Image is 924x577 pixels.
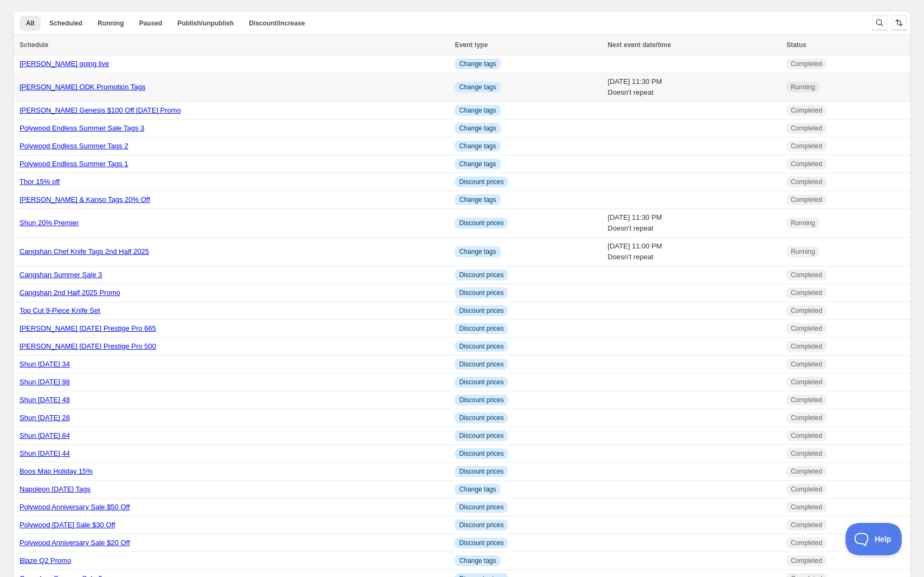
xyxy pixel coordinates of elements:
[20,41,48,49] span: Schedule
[459,271,503,279] span: Discount prices
[459,503,503,512] span: Discount prices
[459,485,496,494] span: Change tags
[20,83,145,91] a: [PERSON_NAME] ODK Promotion Tags
[20,289,120,297] a: Cangshan 2nd Half 2025 Promo
[20,306,100,314] a: Top Cut 9-Piece Knife Set
[20,503,130,511] a: Polywood Anniversary Sale $50 Off
[49,19,82,28] span: Scheduled
[786,41,806,49] span: Status
[891,15,907,30] button: Sort the results
[459,360,503,369] span: Discount prices
[791,378,822,386] span: Completed
[459,289,503,297] span: Discount prices
[791,106,822,115] span: Completed
[791,83,815,91] span: Running
[20,467,93,475] a: Boos Map Holiday 15%
[20,414,70,422] a: Shun [DATE] 28
[459,124,496,133] span: Change tags
[20,378,70,386] a: Shun [DATE] 98
[791,360,822,369] span: Completed
[20,521,115,529] a: Polywood [DATE] Sale $30 Off
[459,539,503,547] span: Discount prices
[791,431,822,440] span: Completed
[20,247,149,255] a: Cangshan Chef Knife Tags 2nd Half 2025
[791,324,822,333] span: Completed
[459,306,503,315] span: Discount prices
[459,342,503,351] span: Discount prices
[604,238,783,266] td: [DATE] 11:00 PM Doesn't repeat
[20,60,109,68] a: [PERSON_NAME] going live
[791,124,822,133] span: Completed
[459,106,496,115] span: Change tags
[459,556,496,565] span: Change tags
[459,219,503,227] span: Discount prices
[20,324,156,332] a: [PERSON_NAME] [DATE] Prestige Pro 665
[791,178,822,186] span: Completed
[20,342,156,350] a: [PERSON_NAME] [DATE] Prestige Pro 500
[455,41,488,49] span: Event type
[20,449,70,457] a: Shun [DATE] 44
[791,60,822,68] span: Completed
[20,178,60,186] a: Thor 15% off
[791,485,822,494] span: Completed
[604,209,783,238] td: [DATE] 11:30 PM Doesn't repeat
[249,19,305,28] span: Discount/increase
[791,271,822,279] span: Completed
[20,396,70,404] a: Shun [DATE] 48
[791,306,822,315] span: Completed
[459,431,503,440] span: Discount prices
[791,503,822,512] span: Completed
[20,360,70,368] a: Shun [DATE] 34
[791,342,822,351] span: Completed
[608,41,671,49] span: Next event date/time
[845,523,902,555] iframe: Toggle Customer Support
[20,556,71,565] a: Blaze Q2 Promo
[791,414,822,422] span: Completed
[20,106,181,114] a: [PERSON_NAME] Genesis $100 Off [DATE] Promo
[791,467,822,476] span: Completed
[459,521,503,529] span: Discount prices
[791,160,822,168] span: Completed
[139,19,163,28] span: Paused
[459,324,503,333] span: Discount prices
[20,219,79,227] a: Shun 20% Premier
[26,19,34,28] span: All
[459,414,503,422] span: Discount prices
[791,539,822,547] span: Completed
[20,485,91,493] a: Napoleon [DATE] Tags
[791,396,822,404] span: Completed
[459,467,503,476] span: Discount prices
[20,195,150,204] a: [PERSON_NAME] & Kanso Tags 20% Off
[459,378,503,386] span: Discount prices
[791,195,822,204] span: Completed
[791,142,822,150] span: Completed
[791,521,822,529] span: Completed
[872,15,887,30] button: Search and filter results
[459,60,496,68] span: Change tags
[459,142,496,150] span: Change tags
[20,431,70,440] a: Shun [DATE] 84
[791,219,815,227] span: Running
[459,396,503,404] span: Discount prices
[459,83,496,91] span: Change tags
[791,556,822,565] span: Completed
[459,449,503,458] span: Discount prices
[791,247,815,256] span: Running
[459,160,496,168] span: Change tags
[459,195,496,204] span: Change tags
[20,142,128,150] a: Polywood Endless Summer Tags 2
[177,19,234,28] span: Publish/unpublish
[20,160,128,168] a: Polywood Endless Summer Tags 1
[20,271,102,279] a: Cangshan Summer Sale 3
[20,539,130,547] a: Polywood Anniversary Sale $20 Off
[459,247,496,256] span: Change tags
[791,449,822,458] span: Completed
[20,124,144,132] a: Polywood Endless Summer Sale Tags 3
[791,289,822,297] span: Completed
[98,19,124,28] span: Running
[459,178,503,186] span: Discount prices
[604,73,783,102] td: [DATE] 11:30 PM Doesn't repeat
